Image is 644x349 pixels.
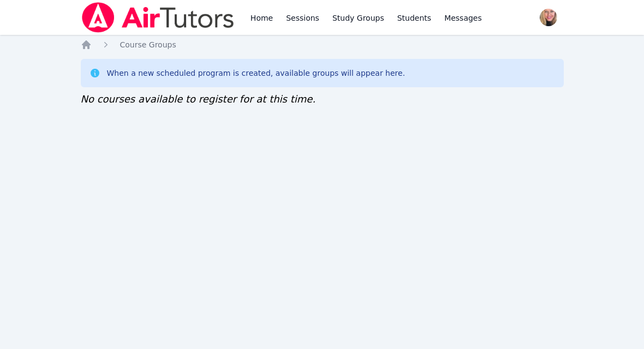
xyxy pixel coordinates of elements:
[444,13,482,23] span: Messages
[81,39,564,50] nav: Breadcrumb
[120,40,176,49] span: Course Groups
[120,39,176,50] a: Course Groups
[81,93,316,105] span: No courses available to register for at this time.
[81,2,235,33] img: Air Tutors
[107,68,406,79] div: When a new scheduled program is created, available groups will appear here.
